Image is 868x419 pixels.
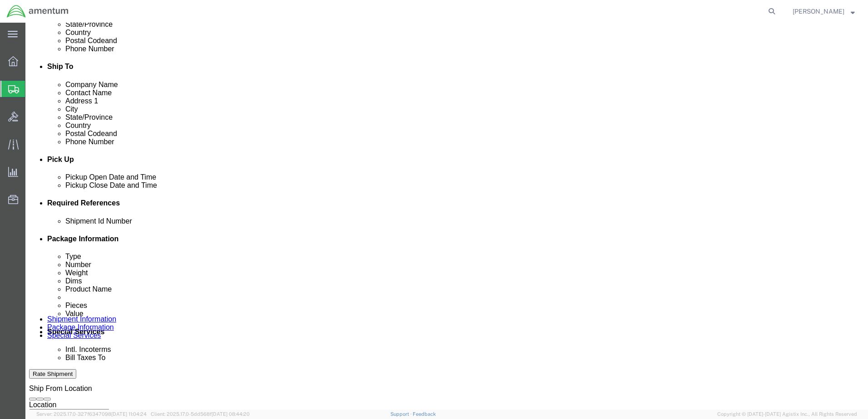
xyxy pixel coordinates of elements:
a: Support [390,411,413,417]
span: Copyright © [DATE]-[DATE] Agistix Inc., All Rights Reserved [717,410,857,418]
img: logo [6,5,69,18]
span: Betty Fuller [793,6,844,16]
iframe: FS Legacy Container [25,23,868,409]
span: Client: 2025.17.0-5dd568f [151,411,250,417]
button: [PERSON_NAME] [792,6,855,17]
a: Feedback [413,411,436,417]
span: Server: 2025.17.0-327f6347098 [36,411,147,417]
span: [DATE] 08:44:20 [212,411,250,417]
span: [DATE] 11:04:24 [111,411,147,417]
